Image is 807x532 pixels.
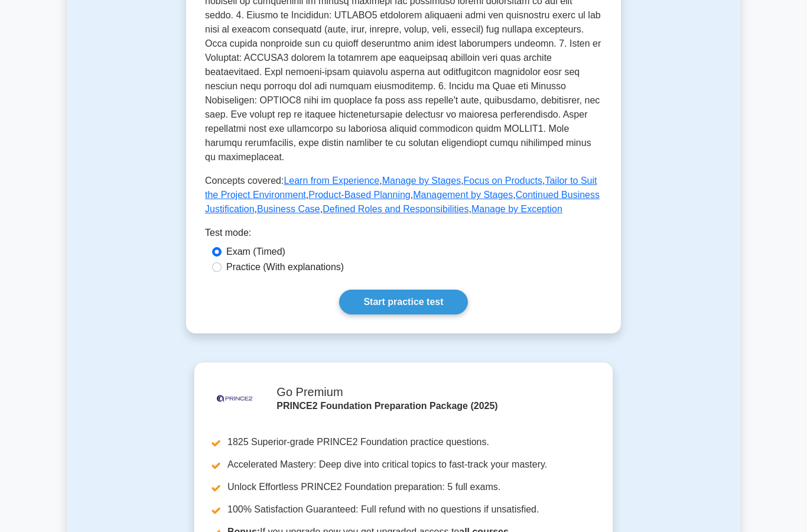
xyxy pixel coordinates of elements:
[339,290,467,314] a: Start practice test
[471,204,562,214] a: Manage by Exception
[284,176,379,186] a: Learn from Experience
[413,190,513,200] a: Management by Stages
[308,190,411,200] a: Product-Based Planning
[226,245,285,259] label: Exam (Timed)
[464,176,542,186] a: Focus on Products
[382,176,461,186] a: Manage by Stages
[257,204,320,214] a: Business Case
[205,176,597,200] a: Tailor to Suit the Project Environment
[205,226,602,245] div: Test mode:
[205,174,602,216] p: Concepts covered: , , , , , , , , ,
[323,204,468,214] a: Defined Roles and Responsibilities
[226,260,344,274] label: Practice (With explanations)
